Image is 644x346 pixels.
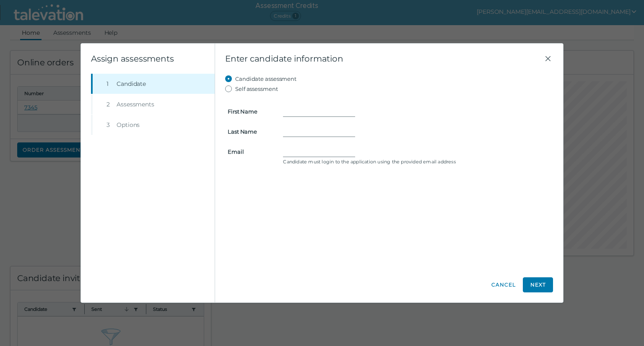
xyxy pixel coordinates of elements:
[491,277,516,292] button: Cancel
[523,277,553,292] button: Next
[223,128,278,135] label: Last Name
[106,80,113,88] div: 1
[117,80,146,88] span: Candidate
[223,108,278,115] label: First Name
[223,148,278,155] label: Email
[543,54,553,64] button: Close
[235,74,296,84] label: Candidate assessment
[91,74,215,135] nav: Wizard steps
[93,74,215,94] button: 1Candidate
[235,84,278,94] label: Self assessment
[225,54,543,64] span: Enter candidate information
[91,54,174,64] clr-wizard-title: Assign assessments
[283,158,551,165] clr-control-helper: Candidate must login to the application using the provided email address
